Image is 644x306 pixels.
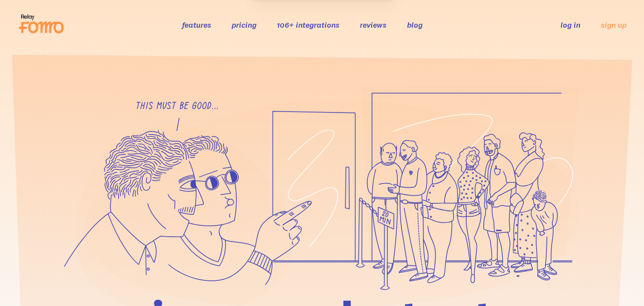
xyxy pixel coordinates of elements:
a: sign up [601,20,627,30]
a: reviews [360,20,387,30]
a: 106+ integrations [277,20,339,30]
a: pricing [232,20,256,30]
a: features [182,20,211,30]
a: log in [560,20,580,30]
a: blog [407,20,423,30]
